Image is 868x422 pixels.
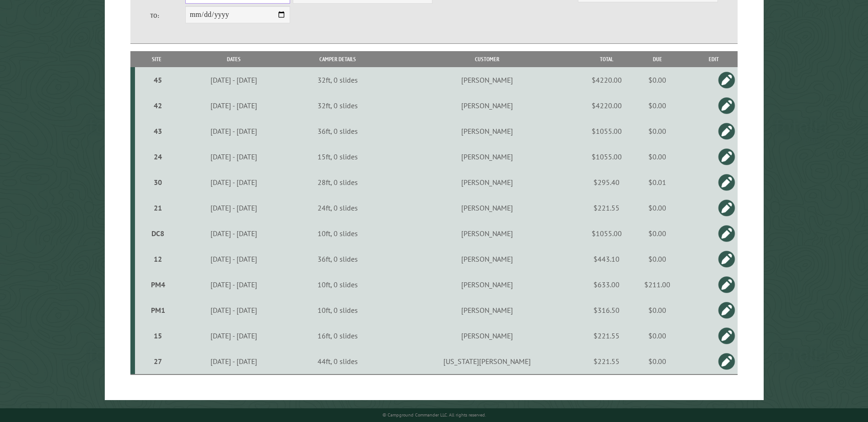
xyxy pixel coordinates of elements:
[180,254,288,264] div: [DATE] - [DATE]
[690,51,738,67] th: Edit
[139,254,177,264] div: 12
[139,75,177,84] div: 45
[386,272,588,297] td: [PERSON_NAME]
[290,221,386,246] td: 10ft, 0 slides
[290,93,386,118] td: 32ft, 0 slides
[625,348,690,375] td: $0.00
[180,229,288,238] div: [DATE] - [DATE]
[139,357,177,366] div: 27
[386,67,588,93] td: [PERSON_NAME]
[625,67,690,93] td: $0.00
[290,67,386,93] td: 32ft, 0 slides
[290,272,386,297] td: 10ft, 0 slides
[588,144,625,169] td: $1055.00
[290,297,386,323] td: 10ft, 0 slides
[180,280,288,289] div: [DATE] - [DATE]
[588,169,625,195] td: $295.40
[588,246,625,272] td: $443.10
[290,51,386,67] th: Camper Details
[386,169,588,195] td: [PERSON_NAME]
[588,67,625,93] td: $4220.00
[625,246,690,272] td: $0.00
[588,297,625,323] td: $316.50
[290,118,386,144] td: 36ft, 0 slides
[588,51,625,67] th: Total
[139,229,177,238] div: DC8
[588,221,625,246] td: $1055.00
[625,144,690,169] td: $0.00
[180,75,288,84] div: [DATE] - [DATE]
[625,272,690,297] td: $211.00
[180,331,288,340] div: [DATE] - [DATE]
[386,51,588,67] th: Customer
[180,306,288,315] div: [DATE] - [DATE]
[135,51,178,67] th: Site
[625,118,690,144] td: $0.00
[290,348,386,375] td: 44ft, 0 slides
[290,246,386,272] td: 36ft, 0 slides
[139,280,177,289] div: PM4
[139,127,177,136] div: 43
[290,144,386,169] td: 15ft, 0 slides
[180,178,288,187] div: [DATE] - [DATE]
[625,195,690,221] td: $0.00
[625,221,690,246] td: $0.00
[386,221,588,246] td: [PERSON_NAME]
[139,331,177,340] div: 15
[180,152,288,161] div: [DATE] - [DATE]
[386,323,588,348] td: [PERSON_NAME]
[386,93,588,118] td: [PERSON_NAME]
[625,93,690,118] td: $0.00
[625,169,690,195] td: $0.01
[383,412,486,418] small: © Campground Commander LLC. All rights reserved.
[139,101,177,110] div: 42
[625,323,690,348] td: $0.00
[139,178,177,187] div: 30
[588,93,625,118] td: $4220.00
[290,169,386,195] td: 28ft, 0 slides
[588,348,625,375] td: $221.55
[625,297,690,323] td: $0.00
[178,51,290,67] th: Dates
[588,118,625,144] td: $1055.00
[290,323,386,348] td: 16ft, 0 slides
[588,195,625,221] td: $221.55
[180,127,288,136] div: [DATE] - [DATE]
[588,272,625,297] td: $633.00
[139,306,177,315] div: PM1
[386,144,588,169] td: [PERSON_NAME]
[386,297,588,323] td: [PERSON_NAME]
[150,11,185,20] label: To:
[386,348,588,375] td: [US_STATE][PERSON_NAME]
[180,101,288,110] div: [DATE] - [DATE]
[290,195,386,221] td: 24ft, 0 slides
[386,195,588,221] td: [PERSON_NAME]
[139,203,177,212] div: 21
[386,246,588,272] td: [PERSON_NAME]
[386,118,588,144] td: [PERSON_NAME]
[180,357,288,366] div: [DATE] - [DATE]
[139,152,177,161] div: 24
[625,51,690,67] th: Due
[180,203,288,212] div: [DATE] - [DATE]
[588,323,625,348] td: $221.55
